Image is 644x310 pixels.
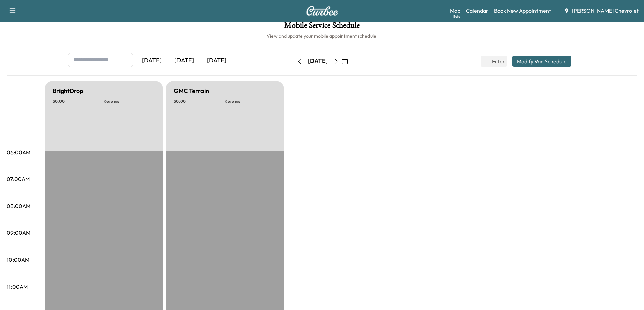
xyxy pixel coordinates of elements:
span: Filter [492,57,504,65]
div: [DATE] [136,53,168,68]
img: Curbee Logo [306,6,338,16]
p: Revenue [104,98,155,104]
div: [DATE] [200,53,233,68]
button: Filter [481,56,507,67]
h5: BrightDrop [53,86,84,96]
p: 06:00AM [7,148,30,157]
a: Calendar [466,7,488,15]
p: Revenue [225,98,276,104]
p: 10:00AM [7,256,29,264]
p: 08:00AM [7,202,30,210]
button: Modify Van Schedule [512,56,571,67]
h5: GMC Terrain [174,86,209,96]
h6: View and update your mobile appointment schedule. [7,33,637,39]
p: $ 0.00 [53,98,104,104]
p: $ 0.00 [174,98,225,104]
h1: Mobile Service Schedule [7,21,637,33]
span: [PERSON_NAME] Chevrolet [572,7,639,15]
div: Beta [453,14,460,19]
a: Book New Appointment [494,7,551,15]
a: MapBeta [450,7,460,15]
p: 11:00AM [7,283,28,291]
p: 07:00AM [7,175,30,183]
div: [DATE] [168,53,200,68]
p: 09:00AM [7,229,30,237]
div: [DATE] [308,57,328,65]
